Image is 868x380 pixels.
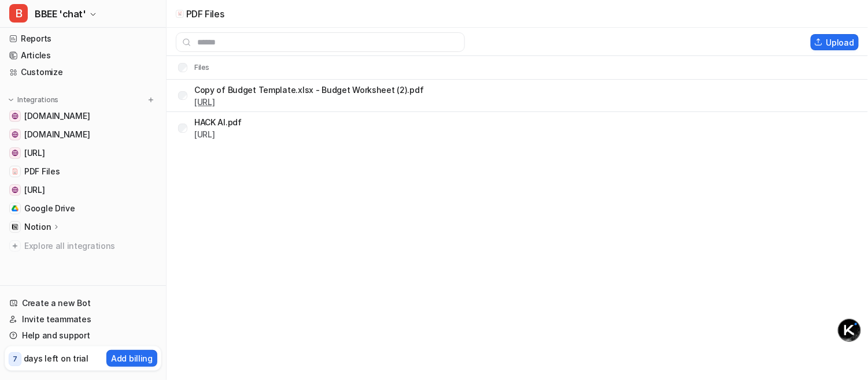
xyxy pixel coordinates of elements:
img: expand menu [7,96,15,104]
a: calbright.instructure.com[DOMAIN_NAME] [5,126,161,143]
a: [URL] [194,129,215,139]
img: docs.eesel.ai [12,187,19,193]
a: Google DriveGoogle Drive [5,200,161,217]
button: Integrations [5,94,62,106]
span: B [9,4,28,23]
a: PDF FilesPDF Files [5,163,161,180]
img: upload-file icon [178,11,183,16]
img: my.calbrightcollege.edu [12,113,19,120]
th: Files [169,61,210,74]
a: Help and support [5,327,161,344]
a: Explore all integrations [5,238,161,254]
span: PDF Files [24,166,60,177]
p: Notion [24,221,51,233]
p: 7 [13,354,17,364]
p: Copy of Budget Template.xlsx - Budget Worksheet (2).pdf [194,84,424,96]
p: PDF Files [186,8,224,20]
a: Invite teammates [5,311,161,327]
a: my.calbrightcollege.edu[DOMAIN_NAME] [5,108,161,124]
p: Integrations [17,95,58,105]
img: explore all integrations [9,240,21,252]
p: Add billing [111,352,153,364]
span: [URL] [24,147,45,159]
p: days left on trial [24,352,88,364]
img: Google Drive [12,205,19,212]
span: BBEE 'chat' [35,6,86,22]
a: Create a new Bot [5,295,161,311]
button: Add billing [106,350,157,367]
span: Explore all integrations [24,237,157,255]
img: www.perplexity.ai [12,150,19,157]
a: Customize [5,64,161,80]
a: docs.eesel.ai[URL] [5,182,161,198]
span: Google Drive [24,203,75,214]
a: www.perplexity.ai[URL] [5,145,161,161]
span: [DOMAIN_NAME] [24,129,90,140]
a: [URL] [194,97,215,107]
span: [URL] [24,184,45,196]
button: Upload [811,34,859,50]
img: menu_add.svg [147,96,155,104]
img: Notion [12,223,19,230]
img: calbright.instructure.com [12,131,19,138]
p: HACK AI.pdf [194,116,242,128]
a: Reports [5,31,161,47]
span: [DOMAIN_NAME] [24,110,90,122]
img: PDF Files [12,168,19,175]
a: Articles [5,47,161,64]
